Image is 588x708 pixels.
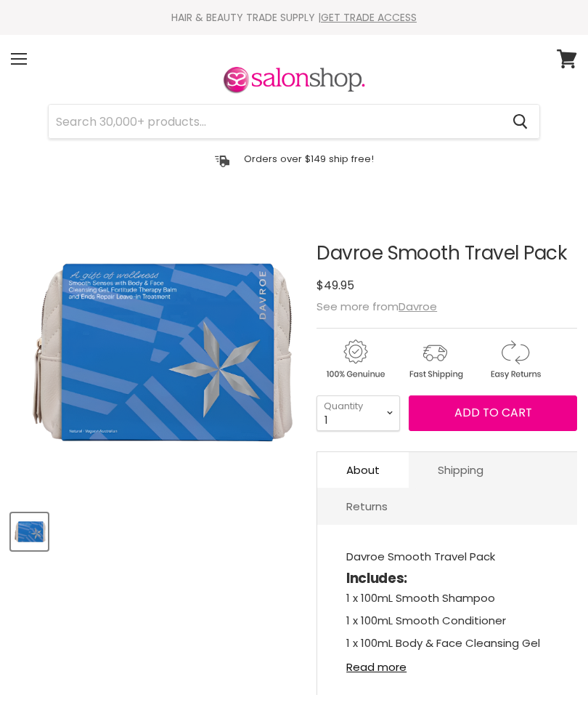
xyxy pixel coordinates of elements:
[11,206,303,499] div: Davroe Smooth Travel Pack image. Click or Scroll to Zoom.
[346,611,548,633] p: 1 x 100mL Smooth Conditioner
[454,404,532,421] span: Add to cart
[317,299,437,314] span: See more from
[409,452,513,488] a: Shipping
[48,104,540,139] form: Product
[409,395,577,430] button: Add to cart
[346,568,407,588] strong: Includes:
[346,652,548,673] a: Read more
[399,299,437,314] a: Davroe
[12,518,46,545] img: Davroe Smooth Travel Pack
[317,452,409,488] a: About
[244,153,374,165] p: Orders over $149 ship free!
[317,488,417,524] a: Returns
[11,513,48,550] button: Davroe Smooth Travel Pack
[9,509,305,550] div: Product thumbnails
[346,588,548,611] p: 1 x 100mL Smooth Shampoo
[346,633,548,656] p: 1 x 100mL Body & Face Cleansing Gel
[346,547,548,569] p: Davroe Smooth Travel Pack
[317,395,400,431] select: Quantity
[317,243,577,264] h1: Davroe Smooth Travel Pack
[49,105,501,138] input: Search
[321,10,417,25] a: GET TRADE ACCESS
[476,337,553,382] img: returns.gif
[501,105,539,138] button: Search
[396,337,473,382] img: shipping.gif
[317,277,354,294] span: $49.95
[317,337,393,382] img: genuine.gif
